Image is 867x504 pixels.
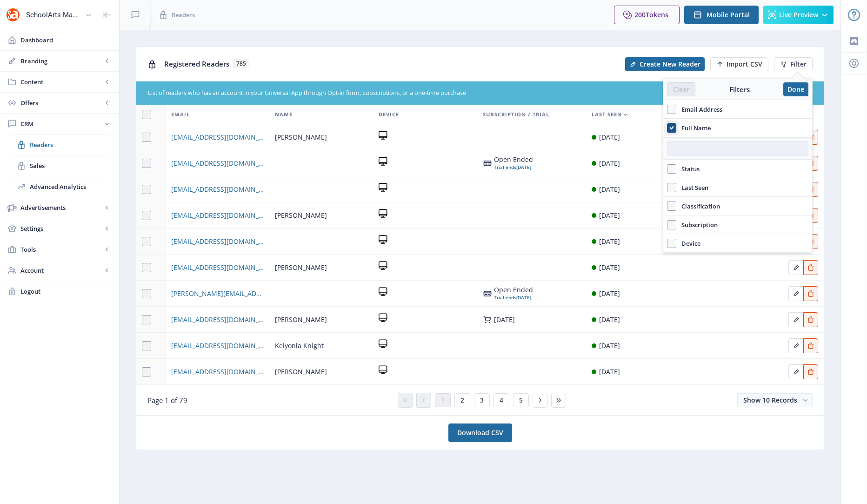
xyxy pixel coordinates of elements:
a: Sales [9,155,110,176]
span: Live Preview [779,11,818,19]
a: [EMAIL_ADDRESS][DOMAIN_NAME] [171,210,264,221]
button: 3 [474,393,490,407]
span: [PERSON_NAME] [275,210,327,221]
div: [DATE] [599,262,620,273]
div: List of readers who has an account in your Universal App through Opt-in form, Subscriptions, or a... [148,89,757,98]
a: [EMAIL_ADDRESS][DOMAIN_NAME] [171,158,264,169]
span: Create New Reader [640,60,700,68]
div: [DATE] [494,316,515,323]
button: 5 [513,393,529,407]
span: [PERSON_NAME] [275,262,327,273]
span: Name [275,109,293,120]
a: Edit page [788,340,803,349]
app-collection-view: Registered Readers [136,47,824,416]
span: Subscription [676,219,718,230]
button: Done [783,82,808,96]
span: Show 10 Records [743,396,797,404]
button: Clear [667,82,695,96]
button: Show 10 Records [737,393,813,407]
span: 3 [480,396,484,404]
div: Filters [695,85,783,94]
span: Full Name [676,122,711,134]
span: Readers [172,10,195,20]
a: Readers [9,134,110,155]
span: Readers [30,140,110,149]
span: Offers [20,98,102,108]
span: Advertisements [20,203,102,212]
a: Edit page [803,366,818,375]
button: 200Tokens [614,6,680,24]
a: Download CSV [448,423,512,442]
a: [EMAIL_ADDRESS][DOMAIN_NAME] [171,132,264,143]
div: [DATE] [494,294,533,301]
a: Edit page [788,314,803,323]
span: Mobile Portal [707,11,750,19]
a: Advanced Analytics [9,176,110,197]
button: Create New Reader [625,57,705,71]
span: Settings [20,224,102,233]
span: Keiyonla Knight [275,340,324,351]
span: Content [20,77,102,87]
div: [DATE] [599,184,620,195]
span: [PERSON_NAME] [275,314,327,325]
span: Filter [790,60,807,68]
a: Edit page [803,340,818,349]
a: [PERSON_NAME][EMAIL_ADDRESS][DOMAIN_NAME] [171,288,264,299]
span: 2 [460,396,464,404]
a: Edit page [788,262,803,271]
span: Device [676,238,700,249]
span: Page 1 of 79 [147,396,187,405]
span: Advanced Analytics [30,182,110,191]
span: Import CSV [727,60,762,68]
span: Last Seen [676,182,708,193]
span: Device [379,109,399,120]
div: [DATE] [599,158,620,169]
span: 5 [519,396,523,404]
span: Classification [676,201,720,212]
div: [DATE] [599,210,620,221]
span: Tokens [646,10,668,19]
button: Live Preview [763,6,834,24]
span: Last Seen [592,109,622,120]
div: [DATE] [599,236,620,247]
span: Trial ends [494,294,516,301]
span: Logout [20,287,112,296]
a: [EMAIL_ADDRESS][DOMAIN_NAME] [171,366,264,377]
div: [DATE] [599,366,620,377]
span: [PERSON_NAME] [275,366,327,377]
span: 785 [233,59,249,68]
a: Edit page [803,314,818,323]
div: [DATE] [599,314,620,325]
button: Filter [774,57,813,71]
div: Open Ended [494,156,533,163]
a: New page [620,57,705,71]
a: [EMAIL_ADDRESS][DOMAIN_NAME] [171,262,264,273]
button: 1 [435,393,451,407]
span: Email [171,109,190,120]
a: Edit page [803,262,818,271]
span: Sales [30,161,110,170]
button: 4 [494,393,509,407]
a: [EMAIL_ADDRESS][DOMAIN_NAME] [171,184,264,195]
a: [EMAIL_ADDRESS][DOMAIN_NAME] [171,236,264,247]
span: Account [20,266,102,275]
div: [DATE] [599,340,620,351]
span: 1 [441,396,445,404]
div: [DATE] [599,288,620,299]
a: Edit page [788,288,803,297]
a: [EMAIL_ADDRESS][DOMAIN_NAME] [171,340,264,351]
span: Status [676,163,700,175]
span: Trial ends [494,164,516,170]
span: Tools [20,245,102,254]
span: 4 [500,396,503,404]
a: [EMAIL_ADDRESS][DOMAIN_NAME] [171,314,264,325]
